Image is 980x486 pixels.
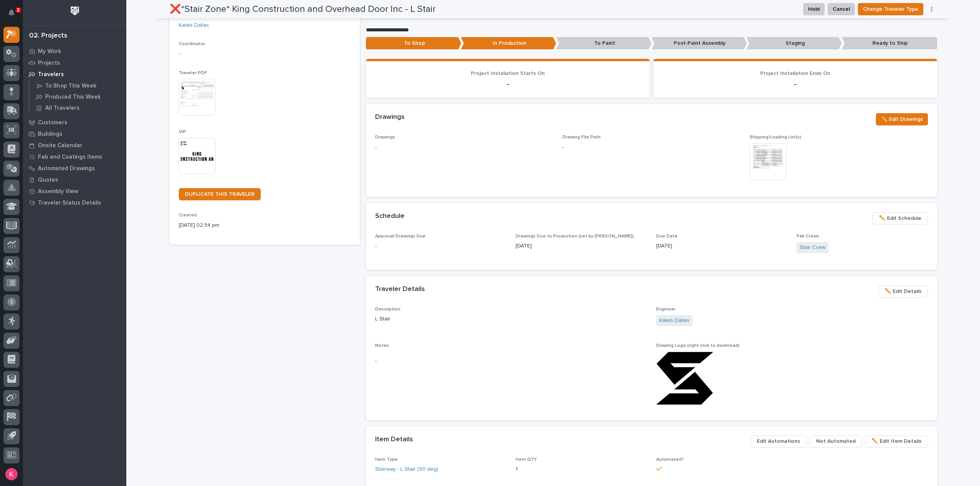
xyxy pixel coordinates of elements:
[29,91,126,102] a: Produced This Week
[828,3,855,15] button: Cancel
[842,37,937,50] p: Ready to Ship
[23,174,126,185] a: Quotes
[375,465,438,473] a: Stairway - L Stair (90 deg)
[10,9,20,21] div: Notifications2
[471,71,545,76] span: Project Installation Starts On
[23,46,126,57] a: My Work
[38,200,101,206] p: Traveler Status Details
[23,128,126,140] a: Buildings
[3,466,20,482] button: users-avatar
[375,242,506,250] p: -
[179,221,351,229] p: [DATE] 02:34 pm
[179,213,197,218] span: Created
[516,457,537,462] span: Item QTY
[23,185,126,197] a: Assembly View
[29,32,67,40] div: 02. Projects
[38,131,62,138] p: Buildings
[663,80,928,89] p: -
[556,37,652,50] p: To Paint
[3,5,20,21] button: Notifications
[760,71,830,76] span: Project Installation Ends On
[38,48,61,55] p: My Work
[23,140,126,151] a: Onsite Calendar
[179,130,186,134] span: VIP
[179,71,207,75] span: Traveler PDF
[38,119,67,126] p: Customers
[23,151,126,163] a: Fab and Coatings Items
[38,177,58,184] p: Quotes
[808,5,820,14] span: Hold
[800,244,825,252] a: Stair Crew
[38,142,82,149] p: Onsite Calendar
[23,163,126,174] a: Automated Drawings
[461,37,556,50] p: In Production
[746,37,842,50] p: Staging
[876,113,928,125] button: ✏️ Edit Drawings
[810,436,862,448] button: Not Automated
[366,37,461,50] p: To Shop
[516,242,647,250] p: [DATE]
[863,5,918,14] span: Change Traveler Type
[29,102,126,113] a: All Travelers
[375,307,400,312] span: Description
[750,135,801,140] span: Shipping/Loading List(s)
[757,437,800,446] span: Edit Automations
[23,117,126,128] a: Customers
[45,105,80,112] p: All Travelers
[656,352,714,405] img: psWE6x0MC_2kFUUeT5Z2QWLmzmbSnzFofV9IrMhD4Eg
[803,3,825,15] button: Hold
[562,135,601,140] span: Drawing File Path
[375,285,425,294] h2: Traveler Details
[23,197,126,208] a: Traveler Status Details
[656,234,678,239] span: Due Date
[45,83,96,89] p: To Shop This Week
[375,357,647,365] p: -
[833,5,850,14] span: Cancel
[878,285,928,297] button: ✏️ Edit Details
[872,437,921,446] span: ✏️ Edit Item Details
[38,71,64,78] p: Travelers
[179,21,209,29] a: Kaleb Dallas
[375,315,647,323] p: L Stair
[375,343,389,348] span: Notes
[185,192,255,197] span: DUPLICATE THIS TRAVELER
[881,115,923,124] span: ✏️ Edit Drawings
[375,212,405,221] h2: Schedule
[375,135,395,140] span: Drawings
[865,436,928,448] button: ✏️ Edit Item Details
[375,80,640,89] p: -
[885,287,921,296] span: ✏️ Edit Details
[562,143,564,151] p: -
[38,154,102,161] p: Fab and Coatings Items
[375,113,405,122] h2: Drawings
[858,3,923,15] button: Change Traveler Type
[375,234,426,239] span: Approval Drawings Due
[29,80,126,91] a: To Shop This Week
[179,188,261,200] a: DUPLICATE THIS TRAVELER
[750,436,807,448] button: Edit Automations
[23,57,126,68] a: Projects
[656,307,676,312] span: Engineer
[375,457,398,462] span: Item Type
[45,94,101,101] p: Produced This Week
[516,234,634,239] span: Drawings Due to Production (set by [PERSON_NAME])
[179,50,351,58] p: -
[656,242,787,250] p: [DATE]
[652,37,747,50] p: Post-Paint Assembly
[375,436,413,444] h2: Item Details
[68,4,82,18] img: Workspace Logo
[170,4,436,15] h2: ❌*Stair Zone* King Construction and Overhead Door Inc - L Stair
[872,212,928,224] button: ✏️ Edit Schedule
[38,165,95,172] p: Automated Drawings
[375,143,553,151] p: -
[516,465,647,473] p: 1
[659,317,689,325] a: Kaleb Dallas
[23,68,126,80] a: Travelers
[179,42,205,46] span: Coordinator
[816,437,856,446] span: Not Automated
[656,457,684,462] span: Automated?
[656,343,740,348] span: Drawing Logo (right-click to download)
[797,234,819,239] span: Fab Crews
[38,188,78,195] p: Assembly View
[17,7,20,13] p: 2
